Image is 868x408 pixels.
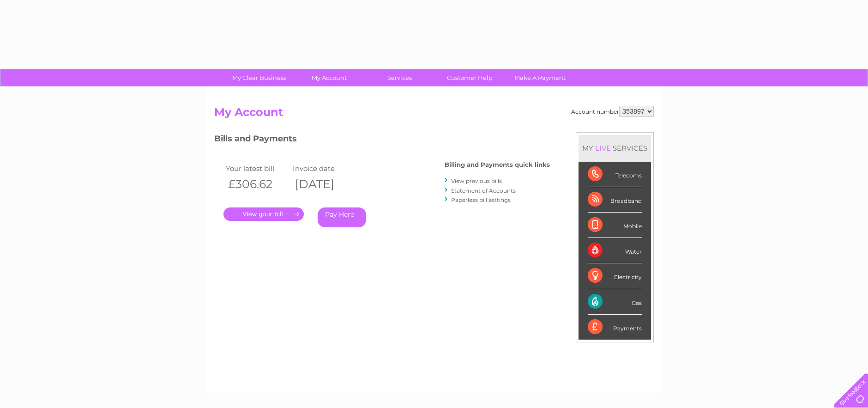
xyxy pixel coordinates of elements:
[214,132,550,148] h3: Bills and Payments
[571,106,654,117] div: Account number
[223,207,304,221] a: .
[588,263,642,289] div: Electricity
[290,162,357,175] td: Invoice date
[451,187,516,194] a: Statement of Accounts
[588,315,642,340] div: Payments
[318,207,366,227] a: Pay Here
[362,69,438,86] a: Services
[223,175,290,194] th: £306.62
[221,69,297,86] a: My Clear Business
[588,162,642,187] div: Telecoms
[451,177,502,184] a: View previous bills
[588,289,642,315] div: Gas
[588,238,642,263] div: Water
[290,175,357,194] th: [DATE]
[502,69,578,86] a: Make A Payment
[593,144,613,152] div: LIVE
[588,213,642,238] div: Mobile
[588,187,642,213] div: Broadband
[432,69,508,86] a: Customer Help
[223,162,290,175] td: Your latest bill
[214,106,654,123] h2: My Account
[291,69,368,86] a: My Account
[451,196,511,203] a: Paperless bill settings
[579,135,651,161] div: MY SERVICES
[445,161,550,168] h4: Billing and Payments quick links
